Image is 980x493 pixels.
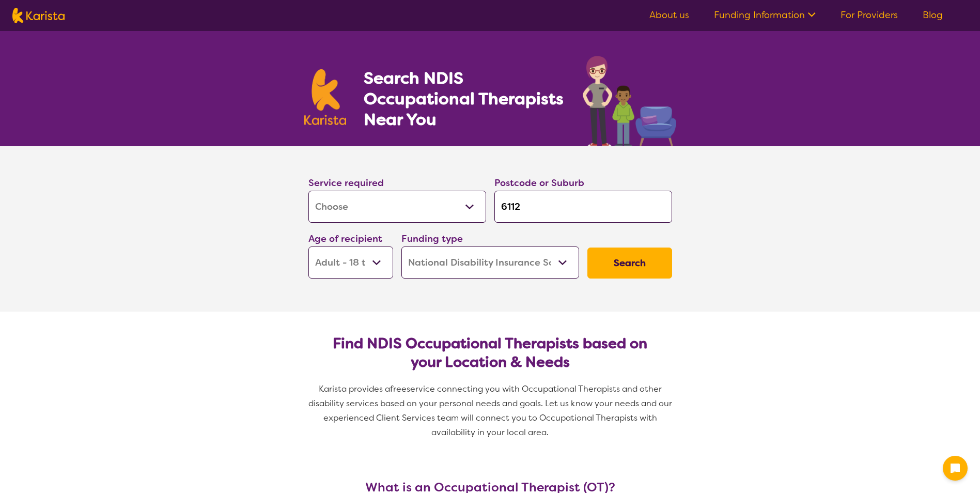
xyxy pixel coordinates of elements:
a: Blog [923,9,943,21]
label: Postcode or Suburb [494,177,584,189]
img: Karista logo [304,69,347,125]
span: free [390,383,407,394]
label: Age of recipient [308,233,382,245]
a: Funding Information [714,9,816,21]
h2: Find NDIS Occupational Therapists based on your Location & Needs [317,334,664,372]
img: Karista logo [12,8,65,23]
input: Type [494,191,672,223]
img: occupational-therapy [583,56,676,146]
span: service connecting you with Occupational Therapists and other disability services based on your p... [308,383,674,438]
a: For Providers [841,9,898,21]
a: About us [649,9,689,21]
label: Service required [308,177,384,189]
label: Funding type [401,233,463,245]
h1: Search NDIS Occupational Therapists Near You [364,68,565,130]
button: Search [587,248,672,279]
span: Karista provides a [319,383,390,394]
